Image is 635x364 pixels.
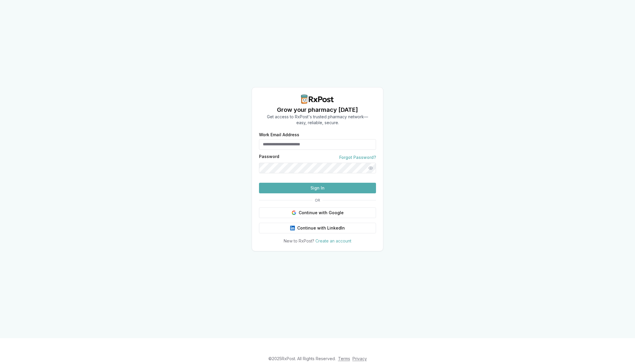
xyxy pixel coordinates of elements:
img: LinkedIn [290,226,295,230]
img: RxPost Logo [299,94,336,104]
label: Work Email Address [259,133,376,137]
button: Sign In [259,183,376,193]
p: Get access to RxPost's trusted pharmacy network— easy, reliable, secure. [267,114,368,126]
a: Forgot Password? [339,154,376,160]
button: Continue with LinkedIn [259,223,376,233]
a: Create an account [315,238,351,243]
a: Privacy [352,356,367,361]
button: Continue with Google [259,207,376,218]
img: Google [292,210,296,215]
label: Password [259,154,279,160]
a: Terms [338,356,350,361]
button: Show password [365,163,376,173]
h1: Grow your pharmacy [DATE] [267,106,368,114]
span: New to RxPost? [284,238,314,243]
span: OR [313,198,322,203]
